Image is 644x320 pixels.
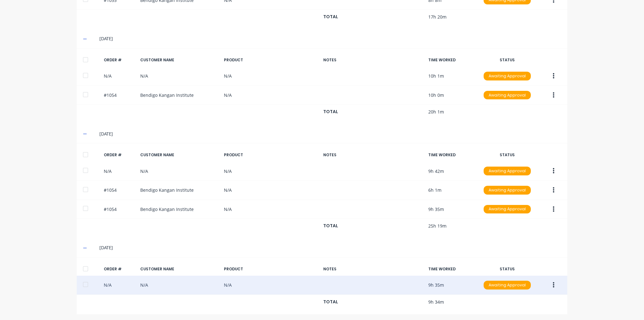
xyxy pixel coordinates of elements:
div: ORDER # [104,57,135,63]
div: CUSTOMER NAME [140,57,219,63]
div: STATUS [480,57,534,63]
button: Awaiting Approval [483,205,531,214]
div: Awaiting Approval [484,91,531,100]
button: Awaiting Approval [483,91,531,100]
div: NOTES [323,266,423,272]
button: Awaiting Approval [483,280,531,290]
div: CUSTOMER NAME [140,266,219,272]
div: Awaiting Approval [484,167,531,175]
div: [DATE] [99,35,561,42]
div: Awaiting Approval [484,281,531,290]
div: ORDER # [104,266,135,272]
button: Awaiting Approval [483,185,531,195]
div: PRODUCT [224,266,318,272]
div: CUSTOMER NAME [140,152,219,158]
div: Awaiting Approval [484,72,531,80]
div: NOTES [323,152,423,158]
div: TIME WORKED [428,152,475,158]
div: Awaiting Approval [484,186,531,195]
button: Awaiting Approval [483,71,531,81]
div: ORDER # [104,152,135,158]
div: [DATE] [99,130,561,137]
div: NOTES [323,57,423,63]
div: PRODUCT [224,57,318,63]
div: [DATE] [99,244,561,251]
div: Awaiting Approval [484,205,531,214]
div: TIME WORKED [428,266,475,272]
button: Awaiting Approval [483,166,531,176]
div: STATUS [480,266,534,272]
div: STATUS [480,152,534,158]
div: TIME WORKED [428,57,475,63]
div: PRODUCT [224,152,318,158]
